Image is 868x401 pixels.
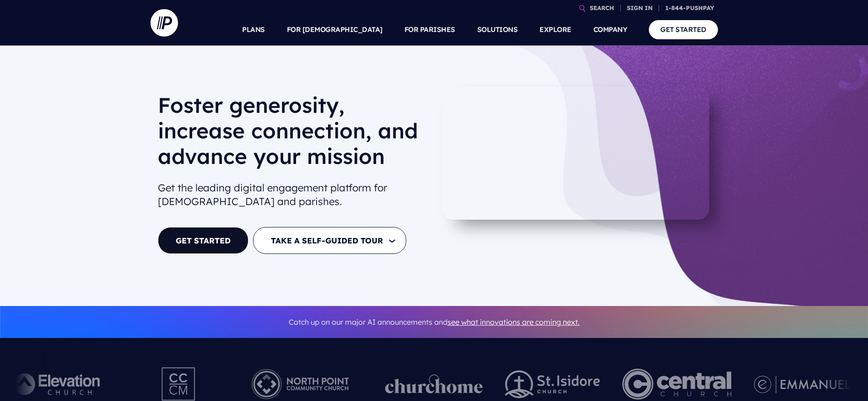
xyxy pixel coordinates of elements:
[539,14,571,46] a: EXPLORE
[649,20,718,39] a: GET STARTED
[287,14,383,46] a: FOR [DEMOGRAPHIC_DATA]
[158,177,427,213] h2: Get the leading digital engagement platform for [DEMOGRAPHIC_DATA] and parishes.
[253,227,406,254] button: TAKE A SELF-GUIDED TOUR
[385,375,483,394] img: pp_logos_1
[158,312,711,332] p: Catch up on our major AI announcements and
[505,370,600,398] img: pp_logos_2
[447,317,580,327] a: see what innovations are coming next.
[158,92,427,176] h1: Foster generosity, increase connection, and advance your mission
[404,14,455,46] a: FOR PARISHES
[477,14,518,46] a: SOLUTIONS
[593,14,627,46] a: COMPANY
[158,227,248,254] a: GET STARTED
[242,14,265,46] a: PLANS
